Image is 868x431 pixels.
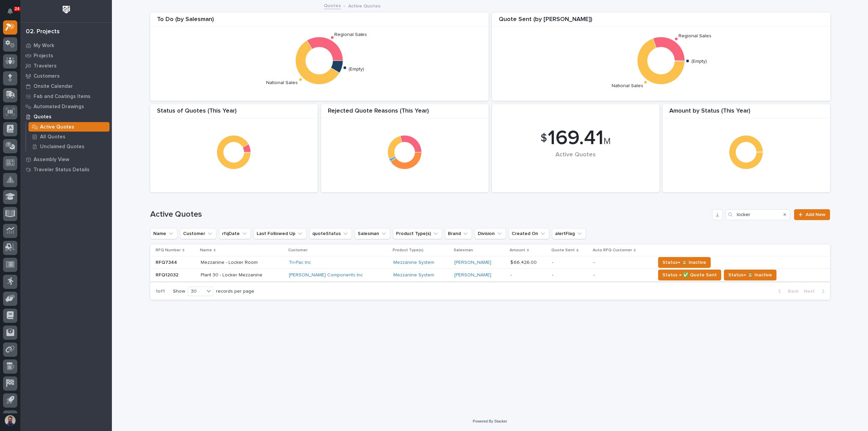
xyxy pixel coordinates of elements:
[393,247,423,254] p: Product Type(s)
[540,132,547,145] span: $
[801,288,830,294] button: Next
[552,272,588,278] p: -
[691,59,707,64] text: (Empty)
[552,228,586,239] button: alertFlag
[34,167,90,173] p: Traveler Status Details
[26,122,112,132] a: Active Quotes
[20,154,112,164] a: Assembly View
[784,288,798,294] span: Back
[40,134,65,140] p: All Quotes
[678,34,711,39] text: Regional Sales
[150,256,830,269] tr: RFQ7344RFQ7344 Mezzanine - Locker RoomMezzanine - Locker Room Tri-Pac Inc Mezzanine System [PERSO...
[393,260,434,266] a: Mezzanine System
[334,32,367,37] text: Regional Sales
[254,228,307,239] button: Last Followed Up
[40,144,84,150] p: Unclaimed Quotes
[454,272,491,278] a: [PERSON_NAME]
[20,91,112,101] a: Fab and Coatings Items
[20,51,112,61] a: Projects
[663,271,717,279] span: Status → ✅ Quote Sent
[548,128,604,149] span: 169.41
[3,4,17,18] button: Notifications
[658,270,721,280] button: Status → ✅ Quote Sent
[34,43,54,49] p: My Work
[551,247,575,254] p: Quote Sent
[60,3,73,16] img: Workspace Logo
[658,257,711,268] button: Status→ ⏳ Inactive
[20,71,112,81] a: Customers
[454,260,491,266] a: [PERSON_NAME]
[156,247,181,254] p: RFQ Number
[445,228,472,239] button: Brand
[504,151,648,173] div: Active Quotes
[150,283,170,300] p: 1 of 1
[150,210,710,219] h1: Active Quotes
[150,16,489,27] div: To Do (by Salesman)
[288,247,308,254] p: Customer
[156,258,178,266] p: RFQ7344
[180,228,216,239] button: Customer
[201,271,264,278] p: Plant 30 - Locker Mezzanine
[20,61,112,71] a: Travelers
[34,63,57,69] p: Travelers
[216,289,254,294] p: records per page
[20,40,112,51] a: My Work
[806,212,826,217] span: Add New
[612,83,643,88] text: National Sales
[552,260,588,266] p: -
[593,258,596,266] p: -
[349,67,364,72] text: (Empty)
[794,209,830,220] a: Add New
[20,81,112,91] a: Onsite Calendar
[593,247,632,254] p: Auto RFQ Customer
[34,83,73,90] p: Onsite Calendar
[266,80,298,85] text: National Sales
[324,1,341,9] a: Quotes
[200,247,212,254] p: Name
[188,288,204,295] div: 30
[393,228,442,239] button: Product Type(s)
[510,271,513,278] p: -
[724,270,776,280] button: Status→ ⏳ Inactive
[773,288,801,294] button: Back
[321,107,489,119] div: Rejected Quote Reasons (This Year)
[219,228,251,239] button: rfqDate
[150,228,177,239] button: Name
[26,142,112,151] a: Unclaimed Quotes
[604,137,611,146] span: M
[34,94,91,100] p: Fab and Coatings Items
[20,164,112,175] a: Traveler Status Details
[309,228,352,239] button: quoteStatus
[40,124,74,130] p: Active Quotes
[289,272,363,278] a: [PERSON_NAME] Components Inc
[663,107,830,119] div: Amount by Status (This Year)
[510,258,538,266] p: $ 66,426.00
[289,260,311,266] a: Tri-Pac Inc
[26,28,60,36] div: 02. Projects
[475,228,506,239] button: Division
[393,272,434,278] a: Mezzanine System
[473,419,507,423] a: Powered By Stacker
[15,6,19,11] p: 24
[34,114,52,120] p: Quotes
[8,8,17,19] div: Notifications24
[156,271,180,278] p: RFQ12032
[201,258,259,266] p: Mezzanine - Locker Room
[150,107,318,119] div: Status of Quotes (This Year)
[34,73,60,79] p: Customers
[804,288,819,294] span: Next
[593,271,596,278] p: -
[492,16,830,27] div: Quote Sent (by [PERSON_NAME])
[454,247,473,254] p: Salesman
[509,228,549,239] button: Created On
[26,132,112,141] a: All Quotes
[150,269,830,281] tr: RFQ12032RFQ12032 Plant 30 - Locker MezzaninePlant 30 - Locker Mezzanine [PERSON_NAME] Components ...
[20,112,112,122] a: Quotes
[173,289,185,294] p: Show
[34,157,69,163] p: Assembly View
[348,2,380,9] p: Active Quotes
[3,413,17,428] button: users-avatar
[726,209,790,220] input: Search
[355,228,390,239] button: Salesman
